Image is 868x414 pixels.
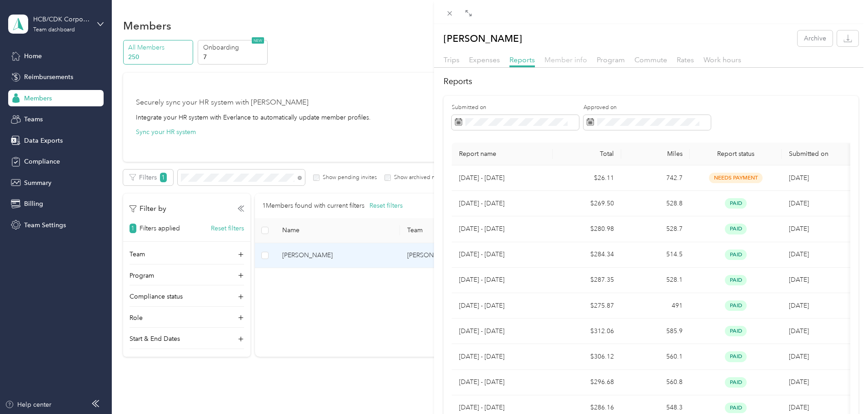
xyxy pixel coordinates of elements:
[459,352,545,362] p: [DATE] - [DATE]
[789,250,809,258] span: [DATE]
[621,293,690,319] td: 491
[634,55,667,64] span: Commute
[553,370,621,395] td: $296.68
[789,225,809,233] span: [DATE]
[553,165,621,191] td: $26.11
[725,403,747,413] span: paid
[677,55,694,64] span: Rates
[725,198,747,209] span: paid
[621,370,690,395] td: 560.8
[444,75,858,88] h2: Reports
[789,200,809,207] span: [DATE]
[709,173,763,183] span: needs payment
[452,143,553,165] th: Report name
[621,242,690,268] td: 514.5
[725,326,747,336] span: paid
[459,377,545,387] p: [DATE] - [DATE]
[553,268,621,293] td: $287.35
[452,104,579,112] label: Submitted on
[469,55,500,64] span: Expenses
[621,216,690,242] td: 528.7
[553,319,621,344] td: $312.06
[509,55,535,64] span: Reports
[789,353,809,360] span: [DATE]
[789,276,809,284] span: [DATE]
[597,55,625,64] span: Program
[459,173,545,183] p: [DATE] - [DATE]
[459,326,545,336] p: [DATE] - [DATE]
[789,378,809,386] span: [DATE]
[725,249,747,260] span: paid
[444,55,459,64] span: Trips
[725,275,747,285] span: paid
[789,404,809,411] span: [DATE]
[560,150,614,158] div: Total
[459,199,545,209] p: [DATE] - [DATE]
[817,363,868,414] iframe: Everlance-gr Chat Button Frame
[459,224,545,234] p: [DATE] - [DATE]
[553,191,621,216] td: $269.50
[621,344,690,369] td: 560.1
[459,301,545,311] p: [DATE] - [DATE]
[553,216,621,242] td: $280.98
[459,275,545,285] p: [DATE] - [DATE]
[444,30,522,46] p: [PERSON_NAME]
[621,319,690,344] td: 585.9
[621,191,690,216] td: 528.8
[629,150,683,158] div: Miles
[725,224,747,234] span: paid
[697,150,774,158] span: Report status
[553,344,621,369] td: $306.12
[459,249,545,259] p: [DATE] - [DATE]
[798,30,833,46] button: Archive
[553,242,621,268] td: $284.34
[789,327,809,335] span: [DATE]
[782,143,850,165] th: Submitted on
[703,55,741,64] span: Work hours
[621,165,690,191] td: 742.7
[459,403,545,413] p: [DATE] - [DATE]
[789,302,809,309] span: [DATE]
[725,300,747,311] span: paid
[621,268,690,293] td: 528.1
[544,55,587,64] span: Member info
[725,377,747,388] span: paid
[789,174,809,182] span: [DATE]
[553,293,621,319] td: $275.87
[584,104,711,112] label: Approved on
[725,351,747,362] span: paid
